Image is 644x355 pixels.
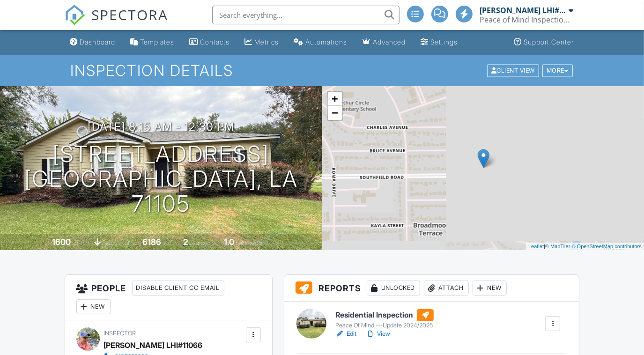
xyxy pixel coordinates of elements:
a: Contacts [186,34,234,51]
div: 2 [183,237,188,247]
div: Settings [431,38,458,46]
div: Advanced [373,38,406,46]
span: sq. ft. [72,239,85,246]
h1: [STREET_ADDRESS] [GEOGRAPHIC_DATA], LA 71105 [15,142,307,216]
a: Zoom in [328,92,342,106]
div: Support Center [524,38,574,46]
div: New [473,281,507,296]
div: 1.0 [224,237,234,247]
input: Search everything... [212,6,400,24]
div: Templates [141,38,175,46]
h6: Residential Inspection [335,309,434,321]
a: Client View [486,67,541,74]
a: Zoom out [328,106,342,120]
h3: People [65,275,272,320]
a: SPECTORA [65,13,169,32]
a: Templates [127,34,178,51]
a: © OpenStreetMap contributors [572,244,642,249]
div: Metrics [255,38,279,46]
span: sq.ft. [163,239,174,246]
span: Lot Size [121,239,141,246]
span: bathrooms [236,239,262,246]
a: Residential Inspection Peace Of Mind ---Update 2024/2025 [335,309,434,330]
span: slab [102,239,112,246]
div: Client View [487,64,539,77]
span: SPECTORA [92,5,169,24]
div: 6186 [142,237,161,247]
a: Metrics [241,34,283,51]
a: Settings [417,34,462,51]
a: © MapTiler [545,244,570,249]
img: The Best Home Inspection Software - Spectora [65,5,85,25]
div: Contacts [200,38,230,46]
a: Leaflet [528,244,544,249]
h3: Reports [284,275,579,302]
div: New [76,299,111,314]
div: Automations [306,38,348,46]
a: Advanced [359,34,410,51]
h1: Inspection Details [70,62,573,79]
a: Support Center [511,34,578,51]
div: [PERSON_NAME] LHI#11066 [480,6,567,15]
div: Unlocked [367,281,420,296]
div: [PERSON_NAME] LHI#11066 [104,338,203,352]
div: More [542,64,573,77]
div: Peace of Mind Inspection Service, LLC [480,15,574,24]
a: View [366,329,390,339]
div: Disable Client CC Email [132,281,224,296]
span: bedrooms [189,239,215,246]
div: Dashboard [80,38,116,46]
div: 1600 [52,237,71,247]
h3: [DATE] 8:15 am - 12:30 pm [88,120,235,133]
span: Inspector [104,330,136,337]
div: Attach [424,281,469,296]
div: Peace Of Mind ---Update 2024/2025 [335,322,434,329]
div: | [526,243,644,251]
a: Dashboard [67,34,119,51]
a: Edit [335,329,356,339]
a: Automations (Advanced) [290,34,351,51]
